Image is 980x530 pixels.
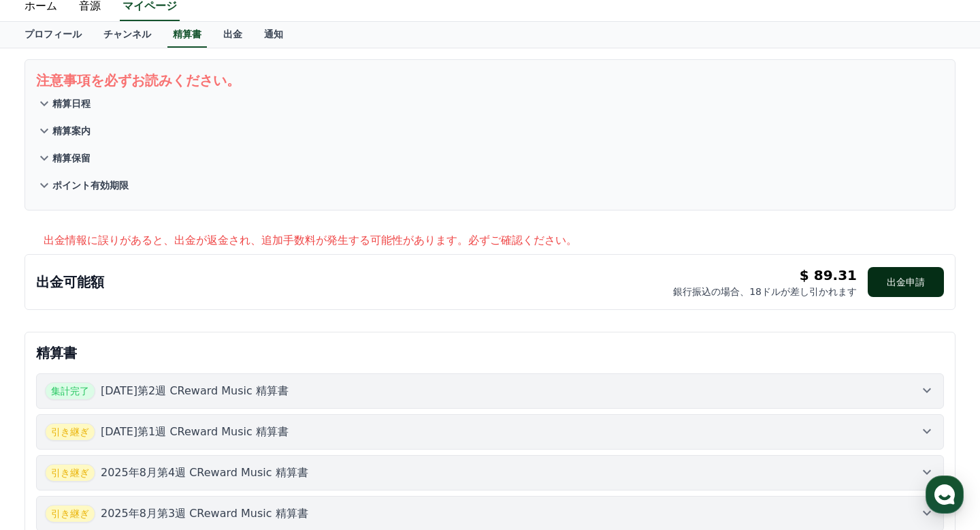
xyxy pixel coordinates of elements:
a: プロフィール [14,22,93,48]
span: Messages [113,438,153,449]
button: 集計完了 [DATE]第2週 CReward Music 精算書 [36,373,944,409]
a: 精算書 [167,22,207,48]
p: 精算保留 [52,151,91,165]
button: 引き継ぎ [DATE]第1週 CReward Music 精算書 [36,414,944,450]
button: 精算日程 [36,90,944,117]
p: 精算案内 [52,124,91,138]
p: 注意事項を必ずお読みください。 [36,71,944,90]
p: 精算日程 [52,97,91,110]
a: 出金 [212,22,253,48]
p: $ 89.31 [800,266,857,285]
p: 2025年8月第3週 CReward Music 精算書 [101,505,308,522]
span: Settings [201,437,235,448]
button: 精算案内 [36,117,944,144]
button: 引き継ぎ 2025年8月第4週 CReward Music 精算書 [36,455,944,490]
a: Settings [176,417,261,451]
p: 出金可能額 [36,272,104,292]
p: 2025年8月第4週 CReward Music 精算書 [101,465,308,481]
p: [DATE]第2週 CReward Music 精算書 [101,383,289,399]
p: 出金情報に誤りがあると、出金が返金され、追加手数料が発生する可能性があります。必ずご確認ください。 [44,232,955,249]
p: [DATE]第1週 CReward Music 精算書 [101,424,289,440]
span: 引き継ぎ [45,505,95,523]
a: Home [4,417,90,451]
button: 精算保留 [36,144,944,172]
span: 引き継ぎ [45,464,95,482]
span: Home [35,437,59,448]
button: 出金申請 [868,267,944,297]
span: 引き継ぎ [45,423,95,441]
span: 集計完了 [45,382,95,400]
p: 銀行振込の場合、18ドルが差し引かれます [673,285,857,298]
p: ポイント有効期限 [52,178,129,192]
a: Messages [90,417,176,451]
p: 精算書 [36,343,944,362]
button: ポイント有効期限 [36,172,944,199]
a: 通知 [253,22,294,48]
a: チャンネル [93,22,162,48]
